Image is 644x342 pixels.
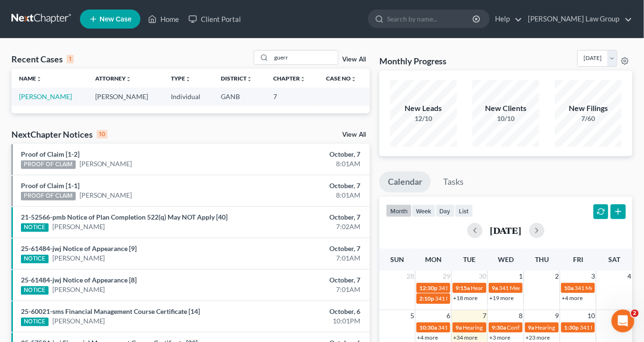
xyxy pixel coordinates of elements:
[490,10,522,28] a: Help
[21,276,137,284] a: 25-61484-jwj Notice of Appearance [8]
[21,181,79,190] a: Proof of Claim [1-1]
[555,114,622,123] div: 7/60
[390,103,457,114] div: New Leads
[499,284,585,292] span: 341 Meeting for [PERSON_NAME]
[273,75,306,82] a: Chapterunfold_more
[455,204,473,217] button: list
[489,294,514,302] a: +19 more
[498,255,514,263] span: Wed
[390,114,457,123] div: 12/10
[99,16,131,23] span: New Case
[21,192,76,201] div: PROOF OF CLAIM
[88,88,164,105] td: [PERSON_NAME]
[446,310,451,322] span: 6
[631,310,639,317] span: 2
[453,334,477,341] a: +34 more
[21,244,137,252] a: 25-61484-jwj Notice of Appearance [9]
[390,255,404,263] span: Sun
[528,324,534,331] span: 9a
[254,159,360,169] div: 8:01AM
[247,76,252,82] i: unfold_more
[19,92,72,101] a: [PERSON_NAME]
[52,285,105,294] a: [PERSON_NAME]
[21,286,49,295] div: NOTICE
[435,171,473,192] a: Tasks
[254,150,360,159] div: October, 7
[79,191,132,200] a: [PERSON_NAME]
[409,310,415,322] span: 5
[21,223,49,232] div: NOTICE
[254,212,360,222] div: October, 7
[11,129,108,140] div: NextChapter Notices
[36,76,42,82] i: unfold_more
[453,294,477,302] a: +18 more
[143,10,184,28] a: Home
[221,75,252,82] a: Districtunfold_more
[254,316,360,326] div: 10:01PM
[473,103,539,114] div: New Clients
[489,334,510,341] a: +3 more
[342,131,366,138] a: View All
[492,324,506,331] span: 9:30a
[419,324,437,331] span: 10:30a
[535,255,549,263] span: Thu
[438,284,553,292] span: 341 Meeting for [PERSON_NAME][US_STATE]
[573,255,583,263] span: Fri
[473,114,539,123] div: 10/10
[79,159,132,169] a: [PERSON_NAME]
[482,310,487,322] span: 7
[518,271,524,282] span: 1
[163,88,213,105] td: Individual
[386,204,412,217] button: month
[19,75,42,82] a: Nameunfold_more
[564,324,579,331] span: 1:30p
[608,255,620,263] span: Sat
[21,150,79,158] a: Proof of Claim [1-2]
[185,76,191,82] i: unfold_more
[586,310,596,322] span: 10
[21,318,49,326] div: NOTICE
[490,225,522,235] h2: [DATE]
[52,222,105,231] a: [PERSON_NAME]
[254,253,360,263] div: 7:01AM
[419,295,434,302] span: 2:10p
[492,284,498,292] span: 9a
[564,284,574,292] span: 10a
[442,271,451,282] span: 29
[342,56,366,63] a: View All
[254,275,360,285] div: October, 7
[379,55,447,67] h3: Monthly Progress
[95,75,131,82] a: Attorneyunfold_more
[456,324,462,331] span: 9a
[213,88,265,105] td: GANB
[21,255,49,263] div: NOTICE
[523,10,632,28] a: [PERSON_NAME] Law Group
[412,204,436,217] button: week
[562,294,583,302] a: +4 more
[21,213,228,221] a: 21-52566-pmb Notice of Plan Completion 522(q) May NOT Apply [40]
[21,161,76,169] div: PROOF OF CLAIM
[406,271,415,282] span: 28
[436,204,455,217] button: day
[463,324,537,331] span: Hearing for [PERSON_NAME]
[554,310,560,322] span: 9
[254,181,360,191] div: October, 7
[254,191,360,200] div: 8:01AM
[627,271,633,282] span: 4
[266,88,319,105] td: 7
[425,255,442,263] span: Mon
[327,75,357,82] a: Case Nounfold_more
[126,76,131,82] i: unfold_more
[464,255,476,263] span: Tue
[456,284,470,292] span: 9:15a
[419,284,437,292] span: 12:30p
[52,316,105,326] a: [PERSON_NAME]
[254,307,360,316] div: October, 6
[351,76,357,82] i: unfold_more
[438,324,524,331] span: 341 Meeting for [PERSON_NAME]
[300,76,306,82] i: unfold_more
[612,310,634,332] iframe: Intercom live chat
[97,130,108,139] div: 10
[417,334,438,341] a: +4 more
[271,50,338,64] input: Search by name...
